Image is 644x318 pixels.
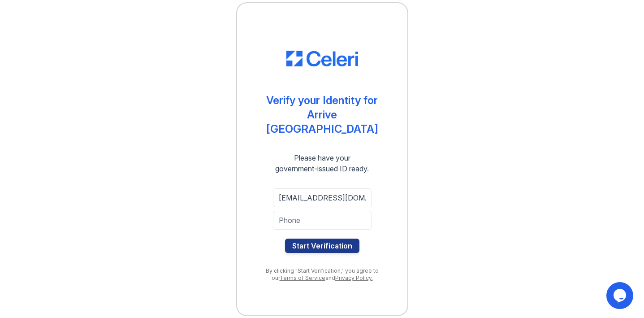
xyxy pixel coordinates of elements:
[280,274,325,281] a: Terms of Service
[285,239,359,253] button: Start Verification
[606,282,635,309] iframe: chat widget
[259,152,385,174] div: Please have your government-issued ID ready.
[255,93,389,136] div: Verify your Identity for Arrive [GEOGRAPHIC_DATA]
[273,188,372,207] input: Email
[273,211,372,230] input: Phone
[286,51,358,67] img: CE_Logo_Blue-a8612792a0a2168367f1c8372b55b34899dd931a85d93a1a3d3e32e68fde9ad4.png
[335,274,373,281] a: Privacy Policy.
[255,267,389,282] div: By clicking "Start Verification," you agree to our and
